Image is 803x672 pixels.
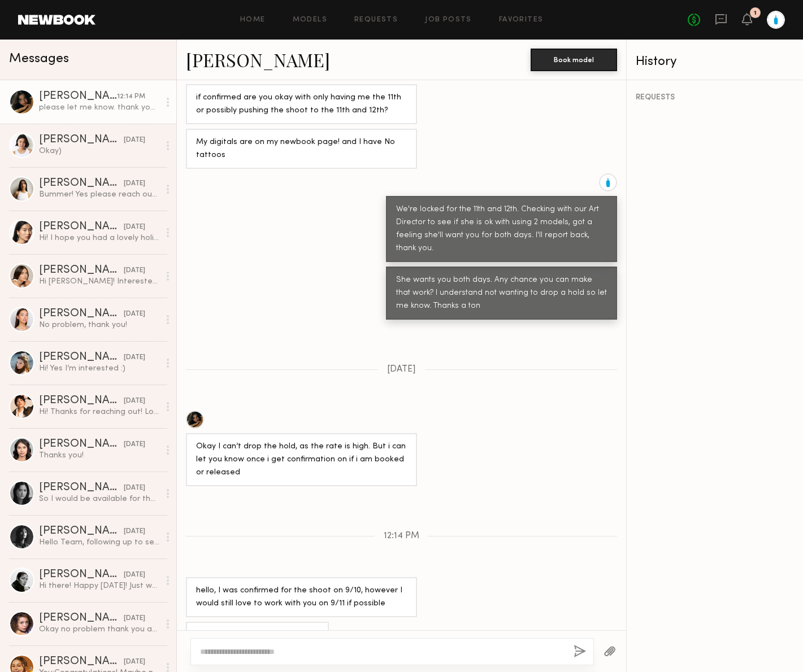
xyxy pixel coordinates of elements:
[425,16,472,24] a: Job Posts
[384,531,419,541] span: 12:14 PM
[124,265,145,276] div: [DATE]
[354,16,398,24] a: Requests
[39,134,124,146] div: [PERSON_NAME]
[39,450,159,461] div: Thanks you!
[196,91,407,117] div: if confirmed are you okay with only having me the 11th or possibly pushing the shoot to the 11th ...
[124,222,145,233] div: [DATE]
[39,233,159,243] div: Hi! I hope you had a lovely holiday weekend. Thank you for letting me know there will be 2 shooti...
[39,526,124,537] div: [PERSON_NAME]
[124,526,145,537] div: [DATE]
[636,94,794,102] div: REQUESTS
[124,309,145,320] div: [DATE]
[124,483,145,494] div: [DATE]
[39,352,124,363] div: [PERSON_NAME]
[396,274,607,313] div: She wants you both days. Any chance you can make that work? I understand not wanting to drop a ho...
[39,221,124,233] div: [PERSON_NAME]
[124,396,145,407] div: [DATE]
[240,16,266,24] a: Home
[39,178,124,189] div: [PERSON_NAME]
[124,135,145,146] div: [DATE]
[39,395,124,407] div: [PERSON_NAME]
[39,320,159,330] div: No problem, thank you!
[196,629,319,642] div: please let me know. thank you :)
[124,178,145,189] div: [DATE]
[124,570,145,581] div: [DATE]
[387,365,416,374] span: [DATE]
[39,656,124,667] div: [PERSON_NAME]
[39,407,159,417] div: Hi! Thanks for reaching out! Love Blue Bottle! I’m available those days, please send over details...
[39,91,117,102] div: [PERSON_NAME]
[39,494,159,504] div: So I would be available for the 21st!
[293,16,327,24] a: Models
[636,55,794,68] div: History
[124,352,145,363] div: [DATE]
[39,308,124,320] div: [PERSON_NAME]
[124,613,145,624] div: [DATE]
[196,440,407,479] div: Okay I can’t drop the hold, as the rate is high. But i can let you know once i get confirmation o...
[754,10,757,16] div: 1
[39,363,159,374] div: Hi! Yes I’m interested :)
[124,657,145,667] div: [DATE]
[39,102,159,113] div: please let me know. thank you :)
[39,265,124,276] div: [PERSON_NAME]
[196,584,407,610] div: hello, I was confirmed for the shoot on 9/10, however I would still love to work with you on 9/11...
[196,136,407,162] div: My digitals are on my newbook page! and I have No tattoos
[186,47,330,72] a: [PERSON_NAME]
[39,624,159,635] div: Okay no problem thank you and yes next time!
[39,189,159,200] div: Bummer! Yes please reach out again if a project aligns with our schedules.
[531,49,617,71] button: Book model
[39,569,124,581] div: [PERSON_NAME]
[499,16,544,24] a: Favorites
[124,439,145,450] div: [DATE]
[396,203,607,255] div: We're locked for the 11th and 12th. Checking with our Art Director to see if she is ok with using...
[39,276,159,287] div: Hi [PERSON_NAME]! Interested and available! Let me know if $70/hrly works!
[117,91,145,102] div: 12:14 PM
[9,53,69,66] span: Messages
[531,54,617,64] a: Book model
[39,537,159,548] div: Hello Team, following up to see if you still needed me to hold the date.
[39,613,124,624] div: [PERSON_NAME]
[39,439,124,450] div: [PERSON_NAME]
[39,482,124,494] div: [PERSON_NAME]
[39,146,159,156] div: Okay)
[39,581,159,591] div: Hi there! Happy [DATE]! Just wanted to follow up on this and see if there’s was any moment. More ...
